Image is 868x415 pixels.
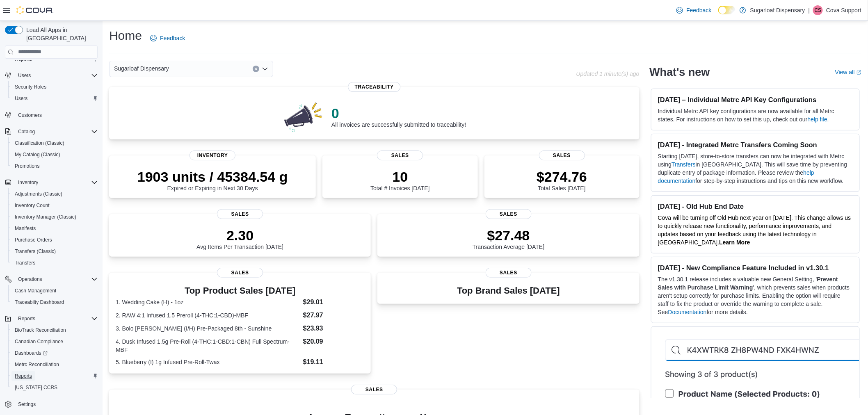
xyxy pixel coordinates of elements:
span: Dashboards [11,348,98,358]
a: help documentation [658,169,814,184]
div: Expired or Expiring in Next 30 Days [137,169,288,192]
h3: [DATE] - Integrated Metrc Transfers Coming Soon [658,141,853,149]
span: Cash Management [15,287,56,294]
a: Feedback [673,2,715,18]
a: Reports [11,371,35,381]
button: Transfers [8,257,101,269]
dd: $29.01 [303,297,365,307]
a: Transfers [672,161,696,168]
span: Inventory [18,179,38,186]
button: Traceabilty Dashboard [8,296,101,308]
a: Cash Management [11,286,59,296]
button: Canadian Compliance [8,336,101,347]
span: Inventory [15,178,98,187]
a: Feedback [147,30,188,46]
span: Sales [539,150,585,160]
button: Inventory Manager (Classic) [8,211,101,223]
span: Inventory Count [11,201,98,210]
span: Transfers [11,258,98,268]
button: Clear input [253,66,259,72]
span: Transfers [15,260,35,266]
h2: What's new [649,66,710,79]
span: Cova will be turning off Old Hub next year on [DATE]. This change allows us to quickly release ne... [658,214,851,246]
button: Users [2,70,101,81]
span: Catalog [18,128,35,135]
button: Classification (Classic) [8,137,101,149]
h3: Top Brand Sales [DATE] [457,286,560,296]
a: My Catalog (Classic) [11,150,64,160]
button: Customers [2,109,101,121]
span: My Catalog (Classic) [11,150,98,160]
span: Inventory Manager (Classic) [15,214,76,220]
span: Canadian Compliance [11,337,98,347]
img: 0 [282,100,325,133]
p: Cova Support [826,5,861,15]
svg: External link [857,70,861,75]
span: Inventory Count [15,202,50,209]
div: Total # Invoices [DATE] [370,169,429,192]
span: Reports [15,373,32,379]
span: Security Roles [11,82,98,92]
span: CS [815,5,822,15]
input: Dark Mode [718,6,736,14]
span: Users [15,95,27,102]
a: Metrc Reconciliation [11,360,62,369]
span: Users [11,93,98,103]
dt: 3. Bolo [PERSON_NAME] (I/H) Pre-Packaged 8th - Sunshine [116,324,300,333]
button: Settings [2,398,101,410]
span: Manifests [11,223,98,233]
span: Inventory [190,150,235,160]
button: Inventory [2,177,101,188]
button: Users [15,71,34,80]
a: Traceabilty Dashboard [11,297,67,307]
span: Settings [18,401,36,408]
span: Catalog [15,127,98,137]
a: Security Roles [11,82,50,92]
span: Users [15,71,98,80]
p: | [809,5,810,15]
button: Open list of options [262,66,268,72]
span: Feedback [686,6,711,14]
button: Inventory Count [8,200,101,211]
a: Settings [15,399,39,409]
strong: Learn More [719,239,750,246]
div: Cova Support [813,5,823,15]
p: Individual Metrc API key configurations are now available for all Metrc states. For instructions ... [658,107,853,123]
a: Promotions [11,161,43,171]
span: Operations [15,274,98,284]
span: Customers [15,110,98,120]
a: Purchase Orders [11,235,55,245]
a: Inventory Count [11,201,53,210]
button: Security Roles [8,81,101,93]
button: Reports [2,313,101,324]
span: Dashboards [15,350,48,356]
button: Manifests [8,223,101,234]
dd: $23.93 [303,324,365,333]
span: Users [18,72,31,79]
a: Documentation [668,309,707,315]
span: BioTrack Reconciliation [15,327,66,333]
p: Updated 1 minute(s) ago [576,71,640,77]
span: Reports [11,371,98,381]
button: Operations [2,274,101,285]
span: Adjustments (Classic) [15,191,62,197]
img: Cova [16,6,53,14]
a: Dashboards [8,347,101,359]
a: Manifests [11,223,39,233]
span: Settings [15,399,98,409]
div: Avg Items Per Transaction [DATE] [196,227,283,250]
button: Catalog [15,127,38,137]
dt: 2. RAW 4:1 Infused 1.5 Preroll (4-THC:1-CBD)-MBF [116,311,300,319]
button: Catalog [2,126,101,137]
span: Classification (Classic) [11,138,98,148]
span: Transfers (Classic) [15,248,56,255]
a: Adjustments (Classic) [11,189,66,199]
span: Classification (Classic) [15,140,64,146]
span: Sales [377,150,423,160]
span: My Catalog (Classic) [15,151,60,158]
span: Traceabilty Dashboard [15,299,64,306]
span: Manifests [15,225,36,232]
p: Starting [DATE], store-to-store transfers can now be integrated with Metrc using in [GEOGRAPHIC_D... [658,152,853,185]
span: Reports [15,314,98,324]
dd: $20.09 [303,337,365,347]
